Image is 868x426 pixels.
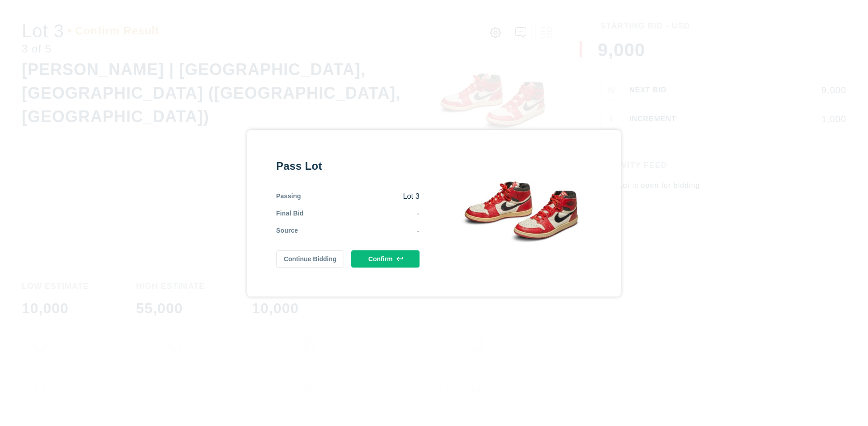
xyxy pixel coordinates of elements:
[276,250,344,268] button: Continue Bidding
[276,159,420,173] div: Pass Lot
[276,191,301,201] div: Passing
[351,250,420,268] button: Confirm
[304,209,420,219] div: -
[276,209,304,219] div: Final Bid
[298,226,420,236] div: -
[276,226,298,236] div: Source
[301,191,420,201] div: Lot 3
